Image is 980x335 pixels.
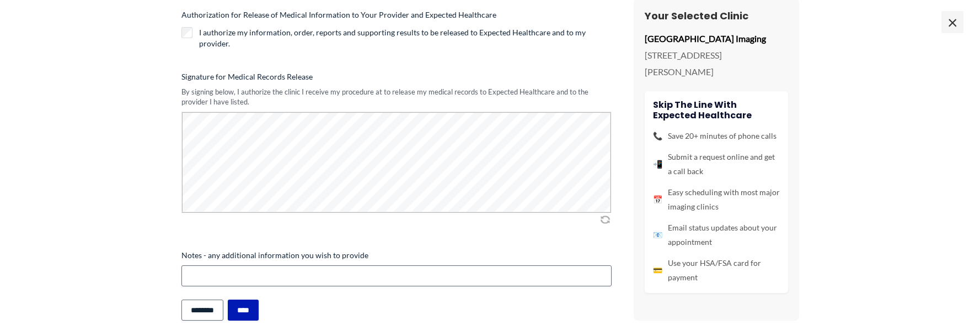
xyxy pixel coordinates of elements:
[653,150,780,179] li: Submit a request online and get a call back
[598,214,612,225] img: Clear Signature
[653,221,780,249] li: Email status updates about your appointment
[181,71,612,82] label: Signature for Medical Records Release
[653,228,662,242] span: 📧
[653,263,662,278] span: 💳
[645,30,788,47] p: [GEOGRAPHIC_DATA] Imaging
[653,99,780,120] h4: Skip the line with Expected Healthcare
[181,87,612,107] div: By signing below, I authorize the clinic I receive my procedure at to release my medical records ...
[181,250,612,261] label: Notes - any additional information you wish to provide
[653,129,780,143] li: Save 20+ minutes of phone calls
[653,157,662,171] span: 📲
[941,11,963,33] span: ×
[181,9,496,20] legend: Authorization for Release of Medical Information to Your Provider and Expected Healthcare
[645,47,788,80] p: [STREET_ADDRESS][PERSON_NAME]
[199,27,612,49] label: I authorize my information, order, reports and supporting results to be released to Expected Heal...
[653,185,780,214] li: Easy scheduling with most major imaging clinics
[653,192,662,207] span: 📅
[645,9,788,22] h3: Your Selected Clinic
[653,129,662,143] span: 📞
[653,256,780,285] li: Use your HSA/FSA card for payment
